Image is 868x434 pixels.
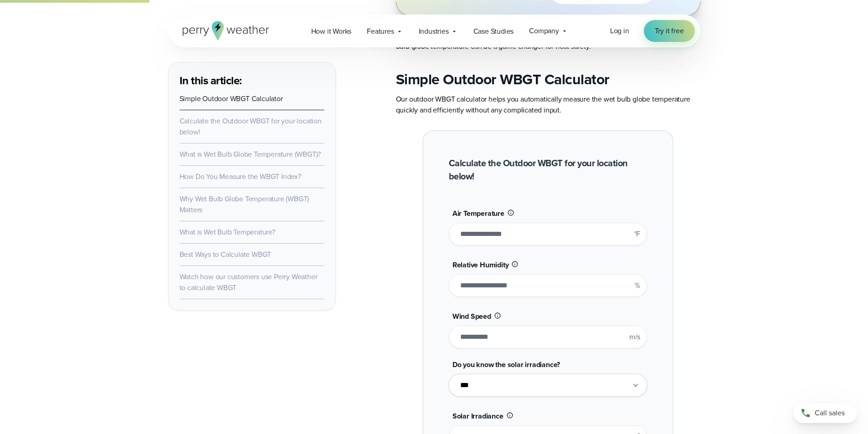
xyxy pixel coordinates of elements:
a: What is Wet Bulb Temperature? [180,227,275,237]
p: Our outdoor WBGT calculator helps you automatically measure the wet bulb globe temperature quickl... [396,94,700,116]
a: How it Works [303,22,360,41]
a: How Do You Measure the WBGT Index? [180,171,301,182]
a: Call sales [793,403,857,423]
span: Do you know the solar irradiance? [452,359,560,370]
span: Industries [419,26,449,37]
span: Call sales [815,408,845,419]
a: Case Studies [466,22,522,41]
span: Try it free [655,26,684,36]
span: How it Works [311,26,352,37]
span: Log in [610,26,629,36]
span: Company [529,26,559,36]
span: Features [367,26,394,37]
a: Why Wet Bulb Globe Temperature (WBGT) Matters [180,194,309,215]
h2: Calculate the Outdoor WBGT for your location below! [449,157,647,183]
a: Best Ways to Calculate WBGT [180,249,272,260]
h2: Simple Outdoor WBGT Calculator [396,70,700,88]
a: What is Wet Bulb Globe Temperature (WBGT)? [180,149,321,159]
a: Watch how our customers use Perry Weather to calculate WBGT [180,271,318,293]
a: Calculate the Outdoor WBGT for your location below! [180,116,322,137]
a: Simple Outdoor WBGT Calculator [180,93,283,104]
a: Try it free [644,20,695,42]
a: Log in [610,26,629,36]
span: Solar Irradiance [452,411,503,421]
span: Case Studies [473,26,514,37]
span: Wind Speed [452,311,491,322]
span: Air Temperature [452,208,504,219]
h3: In this article: [180,73,324,88]
span: Relative Humidity [452,260,509,270]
